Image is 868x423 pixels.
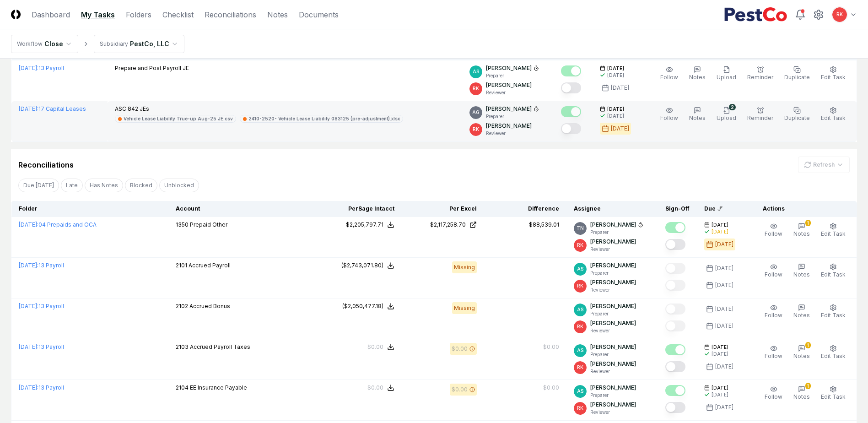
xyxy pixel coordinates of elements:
[763,384,784,403] button: Follow
[660,114,678,121] span: Follow
[81,9,115,20] a: My Tasks
[715,240,733,249] div: [DATE]
[763,302,784,321] button: Follow
[124,115,233,122] div: Vehicle Lease Liability True-up Aug-25 JE.csv
[473,126,479,133] span: RK
[687,64,707,83] button: Notes
[486,105,532,113] p: [PERSON_NAME]
[590,392,636,399] p: Preparer
[19,221,38,228] span: [DATE] :
[755,205,850,213] div: Actions
[19,221,97,228] a: [DATE]:04 Prepaids and OCA
[611,84,629,92] div: [DATE]
[342,302,394,310] button: ($2,050,477.18)
[346,221,394,229] button: $2,205,797.71
[11,201,168,217] th: Folder
[821,74,846,81] span: Edit Task
[715,305,733,313] div: [DATE]
[125,179,157,192] button: Blocked
[205,9,256,20] a: Reconciliations
[747,114,773,121] span: Reminder
[607,65,624,72] span: [DATE]
[590,270,636,277] p: Preparer
[176,384,189,391] span: 2104
[189,303,230,309] span: Accrued Bonus
[607,113,624,119] div: [DATE]
[299,9,339,20] a: Documents
[712,351,728,358] div: [DATE]
[590,278,636,287] p: [PERSON_NAME]
[190,343,250,350] span: Accrued Payroll Taxes
[821,271,846,278] span: Edit Task
[819,105,847,124] button: Edit Task
[821,230,846,237] span: Edit Task
[765,393,782,400] span: Follow
[747,74,773,81] span: Reminder
[590,319,636,327] p: [PERSON_NAME]
[715,403,733,412] div: [DATE]
[689,114,706,121] span: Notes
[561,106,581,117] button: Mark complete
[590,351,636,358] p: Preparer
[452,261,477,273] div: Missing
[712,385,728,391] span: [DATE]
[472,109,480,116] span: AG
[611,125,629,133] div: [DATE]
[159,179,199,192] button: Unblocked
[665,222,685,233] button: Mark complete
[190,221,227,228] span: Prepaid Other
[19,384,38,391] span: [DATE] :
[784,114,810,121] span: Duplicate
[590,261,636,270] p: [PERSON_NAME]
[18,159,74,170] div: Reconciliations
[712,391,728,398] div: [DATE]
[590,327,636,334] p: Reviewer
[115,64,189,72] p: Prepare and Post Payroll JE
[473,85,479,92] span: RK
[590,409,636,416] p: Reviewer
[430,221,466,229] div: $2,117,258.70
[189,262,231,269] span: Accrued Payroll
[784,74,810,81] span: Duplicate
[402,201,484,217] th: Per Excel
[765,312,782,319] span: Follow
[660,74,678,81] span: Follow
[367,343,394,351] button: $0.00
[577,364,583,371] span: RK
[577,225,584,232] span: TN
[473,68,479,75] span: AS
[115,105,403,113] p: ASC 842 JEs
[486,72,539,79] p: Preparer
[590,246,636,253] p: Reviewer
[176,221,189,228] span: 1350
[85,179,123,192] button: Has Notes
[342,302,383,310] div: ($2,050,477.18)
[717,74,736,81] span: Upload
[715,322,733,330] div: [DATE]
[176,262,187,269] span: 2101
[689,74,706,81] span: Notes
[792,343,812,362] button: 1Notes
[819,64,847,83] button: Edit Task
[486,113,539,120] p: Preparer
[577,306,583,313] span: AS
[831,6,848,23] button: RK
[805,342,811,348] div: 1
[248,115,400,122] div: 2410-2520- Vehicle Lease Liability 083125 (pre-adjustment).xlsx
[176,205,312,213] div: Account
[452,385,468,394] div: $0.00
[590,302,636,310] p: [PERSON_NAME]
[577,388,583,395] span: AS
[715,281,733,289] div: [DATE]
[590,401,636,409] p: [PERSON_NAME]
[543,343,559,351] div: $0.00
[529,221,559,229] div: $88,539.01
[665,304,685,315] button: Mark complete
[319,201,402,217] th: Per Sage Intacct
[658,201,697,217] th: Sign-Off
[162,9,194,20] a: Checklist
[712,228,728,235] div: [DATE]
[704,205,741,213] div: Due
[793,393,810,400] span: Notes
[665,344,685,355] button: Mark complete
